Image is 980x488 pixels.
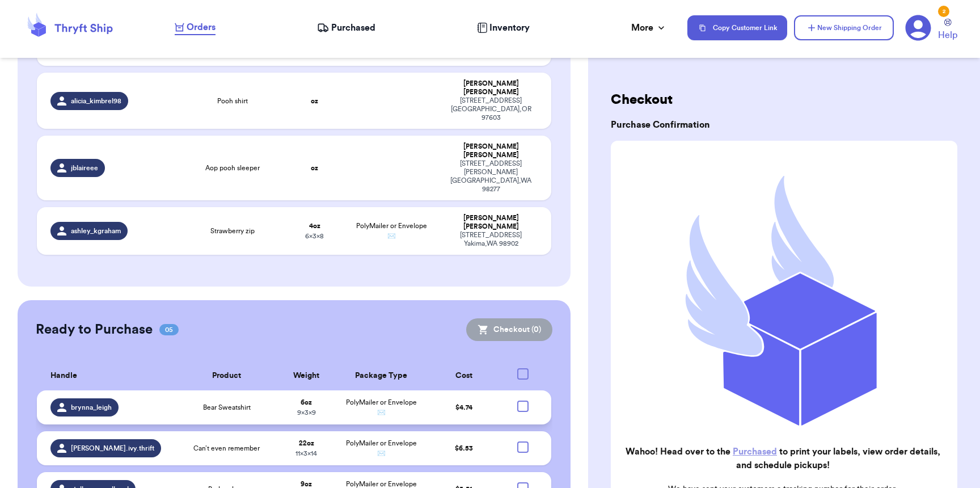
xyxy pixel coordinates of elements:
span: Help [938,28,957,42]
div: [STREET_ADDRESS] Yakima , WA 98902 [445,231,537,248]
span: Inventory [489,21,530,35]
span: ashley_kgraham [71,226,121,235]
div: [PERSON_NAME] [PERSON_NAME] [445,79,537,96]
span: 05 [159,324,179,335]
span: Handle [50,370,77,382]
th: Package Type [336,361,426,390]
span: $ 6.53 [455,445,473,452]
span: Pooh shirt [217,96,248,106]
span: Can’t even remember [193,444,260,453]
a: Inventory [477,21,530,35]
strong: oz [311,165,318,171]
a: Help [938,19,957,42]
a: Purchased [733,447,777,456]
div: 2 [938,6,949,17]
button: Checkout (0) [466,318,552,341]
span: 6 x 3 x 8 [305,233,324,239]
span: $ 4.74 [455,404,472,411]
span: PolyMailer or Envelope ✉️ [356,222,427,239]
span: Purchased [331,21,375,35]
button: New Shipping Order [794,15,894,40]
h2: Ready to Purchase [36,321,153,339]
span: brynna_leigh [71,403,112,412]
a: Orders [175,20,216,35]
div: [STREET_ADDRESS][PERSON_NAME] [GEOGRAPHIC_DATA] , WA 98277 [445,159,537,193]
span: Orders [187,20,216,34]
h2: Wahoo! Head over to the to print your labels, view order details, and schedule pickups! [620,445,946,472]
span: jblaireee [71,163,98,173]
span: 9 x 3 x 9 [297,409,316,416]
strong: 22 oz [299,440,314,447]
a: Purchased [317,21,375,35]
strong: 4 oz [309,222,320,229]
div: [PERSON_NAME] [PERSON_NAME] [445,214,537,231]
strong: 9 oz [301,481,312,487]
th: Cost [426,361,501,390]
span: Aop pooh sleeper [205,163,260,173]
h3: Purchase Confirmation [611,118,957,132]
a: 2 [905,15,931,41]
span: Bear Sweatshirt [203,403,251,412]
h2: Checkout [611,91,957,109]
div: [PERSON_NAME] [PERSON_NAME] [445,142,537,159]
span: PolyMailer or Envelope ✉️ [346,399,417,416]
span: PolyMailer or Envelope ✉️ [346,440,417,457]
th: Weight [277,361,337,390]
strong: 6 oz [301,399,312,406]
span: [PERSON_NAME].ivy.thrift [71,444,154,453]
th: Product [177,361,277,390]
span: 11 x 3 x 14 [295,450,317,457]
span: Strawberry zip [210,226,255,235]
button: Copy Customer Link [687,15,787,40]
div: More [631,21,667,35]
strong: oz [311,98,318,104]
span: alicia_kimbrel98 [71,96,121,106]
div: [STREET_ADDRESS] [GEOGRAPHIC_DATA] , OR 97603 [445,96,537,122]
